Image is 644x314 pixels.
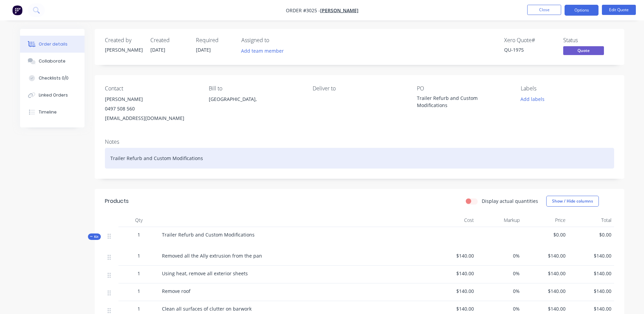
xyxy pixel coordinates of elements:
div: Kit [88,233,101,240]
span: 0% [479,252,520,259]
span: Clean all surfaces of clutter on barwork [162,306,252,312]
div: Products [105,197,129,205]
button: Collaborate [20,53,85,70]
span: 1 [137,231,140,238]
div: Xero Quote # [504,37,555,43]
button: Options [565,5,599,16]
span: [DATE] [196,47,211,53]
span: 1 [137,287,140,295]
span: 0% [479,305,520,312]
div: Markup [477,213,522,227]
div: Collaborate [39,58,66,64]
div: Notes [105,139,614,145]
span: $140.00 [571,305,611,312]
span: $140.00 [571,287,611,295]
span: Quote [563,46,604,55]
div: Linked Orders [39,92,68,98]
span: 1 [137,305,140,312]
div: Created by [105,37,142,43]
div: PO [417,85,510,92]
span: 0% [479,270,520,277]
div: [PERSON_NAME] [105,46,142,53]
div: Checklists 0/0 [39,75,69,81]
span: $140.00 [525,270,566,277]
div: Deliver to [313,85,406,92]
span: Kit [90,234,99,239]
button: Timeline [20,104,85,121]
div: [PERSON_NAME] [105,94,198,104]
span: $140.00 [571,270,611,277]
span: 0% [479,287,520,295]
img: Factory [12,5,22,15]
span: Remove roof [162,288,190,294]
div: Contact [105,85,198,92]
span: $140.00 [434,305,474,312]
div: [PERSON_NAME]0497 508 560[EMAIL_ADDRESS][DOMAIN_NAME] [105,94,198,123]
div: Trailer Refurb and Custom Modifications [417,94,502,109]
label: Display actual quantities [482,197,538,205]
div: Timeline [39,109,57,115]
button: Checklists 0/0 [20,70,85,87]
span: $140.00 [525,252,566,259]
button: Add team member [237,46,287,55]
span: $0.00 [525,231,566,238]
div: Order details [39,41,68,47]
span: $140.00 [434,287,474,295]
div: Assigned to [241,37,309,43]
div: Total [568,213,614,227]
div: Status [563,37,614,43]
div: Cost [431,213,477,227]
span: Removed all the Ally extrusion from the pan [162,252,262,259]
span: Trailer Refurb and Custom Modifications [162,231,255,238]
button: Linked Orders [20,87,85,104]
span: Using heat, remove all exterior sheets [162,270,248,277]
span: $0.00 [571,231,611,238]
button: Edit Quote [602,5,636,15]
span: $140.00 [571,252,611,259]
div: Price [522,213,568,227]
div: Created [150,37,188,43]
div: Labels [521,85,614,92]
span: $140.00 [434,270,474,277]
div: Trailer Refurb and Custom Modifications [105,148,614,169]
a: [PERSON_NAME] [320,7,358,14]
div: 0497 508 560 [105,104,198,114]
div: Required [196,37,233,43]
button: Show / Hide columns [546,196,599,207]
span: $140.00 [525,305,566,312]
div: QU-1975 [504,46,555,53]
div: Qty [118,213,159,227]
button: Order details [20,36,85,53]
span: $140.00 [525,287,566,295]
span: $140.00 [434,252,474,259]
div: [GEOGRAPHIC_DATA], [209,94,302,104]
button: Close [527,5,561,15]
span: [DATE] [150,47,165,53]
div: [GEOGRAPHIC_DATA], [209,94,302,116]
span: 1 [137,270,140,277]
button: Add labels [517,94,548,104]
span: Order #3025 - [286,7,320,14]
div: Bill to [209,85,302,92]
div: [EMAIL_ADDRESS][DOMAIN_NAME] [105,114,198,123]
span: 1 [137,252,140,259]
button: Add team member [241,46,288,55]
